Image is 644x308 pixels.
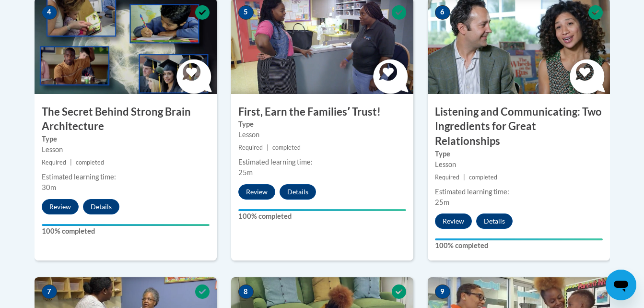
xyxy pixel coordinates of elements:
span: 30m [42,183,56,191]
div: Your progress [238,209,406,211]
button: Details [476,213,513,229]
div: Your progress [435,238,603,240]
button: Details [280,184,316,200]
span: 6 [435,5,450,20]
span: 25m [435,198,449,206]
div: Your progress [42,224,210,226]
div: Estimated learning time: [238,157,406,167]
button: Details [83,199,119,214]
label: 100% completed [42,226,210,237]
span: 5 [238,5,254,20]
label: 100% completed [435,240,603,251]
span: 7 [42,284,57,299]
label: 100% completed [238,211,406,222]
span: completed [469,174,497,181]
button: Review [238,184,275,200]
h3: First, Earn the Familiesʹ Trust! [231,105,413,119]
span: 9 [435,284,450,299]
div: Lesson [238,130,406,140]
span: 8 [238,284,254,299]
span: 4 [42,5,57,20]
span: | [463,174,465,181]
button: Review [435,213,472,229]
label: Type [42,134,210,144]
div: Lesson [42,144,210,155]
span: | [70,159,72,166]
div: Estimated learning time: [42,172,210,182]
h3: The Secret Behind Strong Brain Architecture [35,105,217,134]
label: Type [435,149,603,159]
span: Required [435,174,459,181]
span: 25m [238,168,253,177]
div: Estimated learning time: [435,187,603,197]
iframe: Button to launch messaging window [606,270,636,300]
span: completed [272,144,301,151]
span: Required [238,144,263,151]
label: Type [238,119,406,130]
span: | [267,144,269,151]
span: Required [42,159,66,166]
span: completed [76,159,104,166]
div: Lesson [435,159,603,170]
button: Review [42,199,79,214]
h3: Listening and Communicating: Two Ingredients for Great Relationships [428,105,610,149]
